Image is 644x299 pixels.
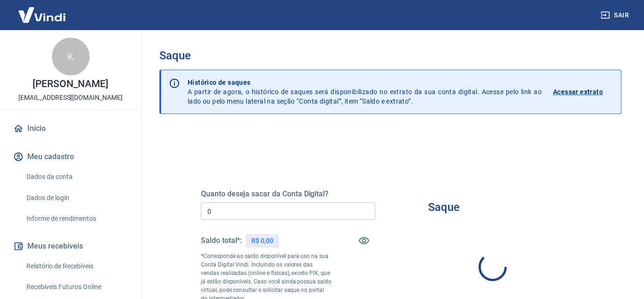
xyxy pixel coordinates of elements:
img: Vindi [11,0,73,29]
a: Relatório de Recebíveis [23,257,130,276]
a: Início [11,118,130,139]
p: [EMAIL_ADDRESS][DOMAIN_NAME] [18,93,123,103]
button: Sair [599,7,633,24]
button: Meus recebíveis [11,236,130,257]
h3: Saque [159,49,621,62]
p: R$ 0,00 [251,236,273,246]
h5: Saldo total*: [201,236,242,245]
div: K [52,38,90,75]
button: Meu cadastro [11,146,130,167]
p: A partir de agora, o histórico de saques será disponibilizado no extrato da sua conta digital. Ac... [188,78,542,106]
a: Dados da conta [23,167,130,186]
p: Acessar extrato [553,87,603,97]
a: Recebíveis Futuros Online [23,277,130,297]
a: Acessar extrato [553,78,613,106]
a: Informe de rendimentos [23,209,130,228]
a: Dados de login [23,188,130,208]
h3: Saque [428,201,460,214]
p: [PERSON_NAME] [33,79,108,89]
p: Histórico de saques [188,78,542,87]
h5: Quanto deseja sacar da Conta Digital? [201,189,375,199]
